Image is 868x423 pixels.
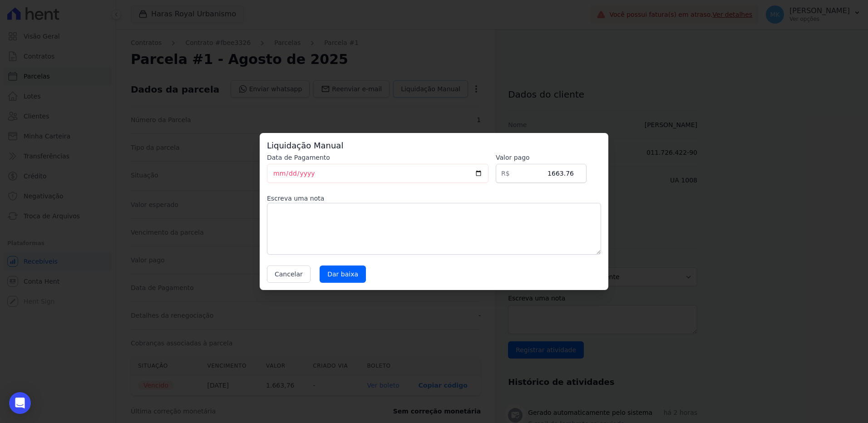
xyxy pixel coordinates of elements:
h3: Liquidação Manual [267,140,601,151]
label: Escreva uma nota [267,194,601,203]
label: Valor pago [496,153,587,162]
label: Data de Pagamento [267,153,488,162]
button: Cancelar [267,266,311,283]
input: Dar baixa [320,266,366,283]
div: Open Intercom Messenger [9,392,31,414]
